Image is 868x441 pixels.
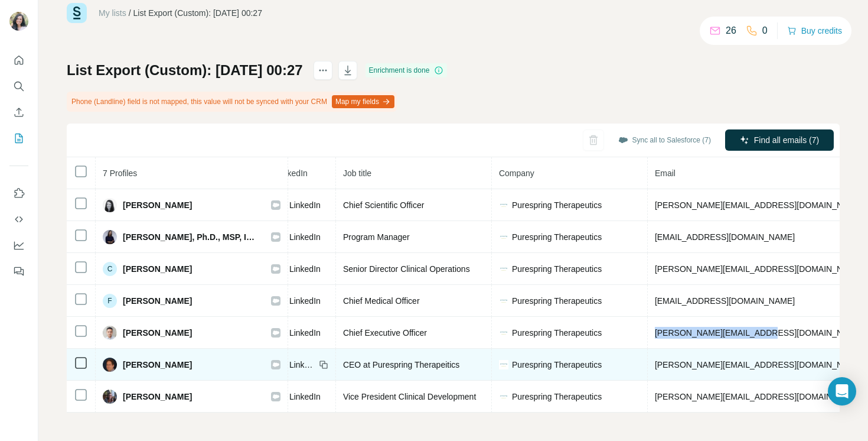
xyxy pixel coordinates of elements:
[67,3,87,23] img: Surfe Logo
[103,358,117,372] img: Avatar
[103,230,117,244] img: Avatar
[9,102,28,123] button: Enrich CSV
[9,12,28,31] img: Avatar
[133,7,262,19] div: List Export (Custom): [DATE] 00:27
[289,295,321,307] span: LinkedIn
[103,326,117,340] img: Avatar
[123,391,192,403] span: [PERSON_NAME]
[499,360,508,369] img: company-logo
[9,50,28,71] button: Quick start
[655,296,795,306] span: [EMAIL_ADDRESS][DOMAIN_NAME]
[67,61,303,80] h1: List Export (Custom): [DATE] 00:27
[499,392,508,401] img: company-logo
[512,295,602,307] span: Purespring Therapeutics
[9,183,28,204] button: Use Surfe on LinkedIn
[103,294,117,308] div: F
[343,168,371,178] span: Job title
[655,328,863,338] span: [PERSON_NAME][EMAIL_ADDRESS][DOMAIN_NAME]
[343,360,459,369] span: CEO at Purespring Therapeitics
[512,199,602,211] span: Purespring Therapeutics
[726,24,736,38] p: 26
[512,391,602,403] span: Purespring Therapeutics
[343,232,410,242] span: Program Manager
[289,359,315,371] span: LinkedIn
[655,392,863,401] span: [PERSON_NAME][EMAIL_ADDRESS][DOMAIN_NAME]
[289,327,321,339] span: LinkedIn
[123,263,192,275] span: [PERSON_NAME]
[366,63,448,77] div: Enrichment is done
[499,328,508,338] img: company-logo
[343,328,427,338] span: Chief Executive Officer
[499,264,508,274] img: company-logo
[512,231,602,243] span: Purespring Therapeutics
[655,232,795,242] span: [EMAIL_ADDRESS][DOMAIN_NAME]
[289,391,321,403] span: LinkedIn
[103,390,117,404] img: Avatar
[787,22,842,39] button: Buy credits
[655,168,676,178] span: Email
[123,199,192,211] span: [PERSON_NAME]
[103,198,117,212] img: Avatar
[103,168,137,178] span: 7 Profiles
[725,129,834,151] button: Find all emails (7)
[343,200,424,210] span: Chief Scientific Officer
[762,24,768,38] p: 0
[512,359,602,371] span: Purespring Therapeutics
[289,199,321,211] span: LinkedIn
[67,92,397,112] div: Phone (Landline) field is not mapped, this value will not be synced with your CRM
[754,134,819,146] span: Find all emails (7)
[123,327,192,339] span: [PERSON_NAME]
[123,295,192,307] span: [PERSON_NAME]
[9,235,28,256] button: Dashboard
[99,8,126,18] a: My lists
[314,61,332,80] button: actions
[123,359,192,371] span: [PERSON_NAME]
[499,296,508,306] img: company-logo
[343,296,420,306] span: Chief Medical Officer
[9,261,28,282] button: Feedback
[610,131,719,149] button: Sync all to Salesforce (7)
[9,128,28,149] button: My lists
[828,377,856,406] div: Open Intercom Messenger
[103,262,117,276] div: C
[123,231,259,243] span: [PERSON_NAME], Ph.D., MSP, IPMO-P
[512,263,602,275] span: Purespring Therapeutics
[343,392,476,401] span: Vice President Clinical Development
[289,263,321,275] span: LinkedIn
[9,76,28,97] button: Search
[512,327,602,339] span: Purespring Therapeutics
[332,95,394,108] button: Map my fields
[499,232,508,242] img: company-logo
[129,7,131,19] li: /
[499,200,508,210] img: company-logo
[343,264,470,274] span: Senior Director Clinical Operations
[655,264,863,274] span: [PERSON_NAME][EMAIL_ADDRESS][DOMAIN_NAME]
[289,231,321,243] span: LinkedIn
[655,200,863,210] span: [PERSON_NAME][EMAIL_ADDRESS][DOMAIN_NAME]
[9,209,28,230] button: Use Surfe API
[276,168,308,178] span: LinkedIn
[655,360,863,369] span: [PERSON_NAME][EMAIL_ADDRESS][DOMAIN_NAME]
[499,168,534,178] span: Company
